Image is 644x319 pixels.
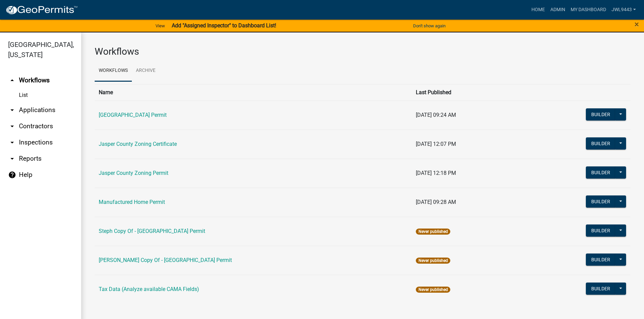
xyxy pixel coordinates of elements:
button: Builder [586,108,616,121]
a: Steph Copy Of - [GEOGRAPHIC_DATA] Permit [99,228,205,234]
span: [DATE] 09:28 AM [416,199,456,205]
button: Builder [586,195,616,208]
a: Jasper County Zoning Certificate [99,141,177,147]
a: Archive [132,60,160,82]
span: Never published [416,287,450,293]
i: arrow_drop_down [8,155,16,163]
a: View [153,20,168,31]
th: Last Published [412,84,520,101]
a: Home [529,3,548,16]
span: Never published [416,258,450,264]
i: arrow_drop_down [8,122,16,130]
span: [DATE] 12:18 PM [416,170,456,176]
strong: Add "Assigned Inspector" to Dashboard List! [172,22,276,29]
span: × [635,20,639,29]
a: Admin [548,3,568,16]
button: Builder [586,283,616,295]
button: Builder [586,224,616,237]
a: JWL9443 [609,3,639,16]
h3: Workflows [95,46,630,57]
button: Close [635,20,639,28]
a: [PERSON_NAME] Copy Of - [GEOGRAPHIC_DATA] Permit [99,257,232,263]
a: My Dashboard [568,3,609,16]
i: arrow_drop_up [8,76,16,84]
a: Manufactured Home Permit [99,199,165,205]
a: [GEOGRAPHIC_DATA] Permit [99,112,167,118]
button: Don't show again [410,20,448,31]
a: Jasper County Zoning Permit [99,170,168,176]
a: Tax Data (Analyze available CAMA Fields) [99,286,199,292]
a: Workflows [95,60,132,82]
th: Name [95,84,412,101]
button: Builder [586,137,616,150]
span: Never published [416,229,450,235]
button: Builder [586,254,616,266]
i: arrow_drop_down [8,138,16,147]
span: [DATE] 12:07 PM [416,141,456,147]
button: Builder [586,166,616,179]
i: help [8,171,16,179]
span: [DATE] 09:24 AM [416,112,456,118]
i: arrow_drop_down [8,106,16,114]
